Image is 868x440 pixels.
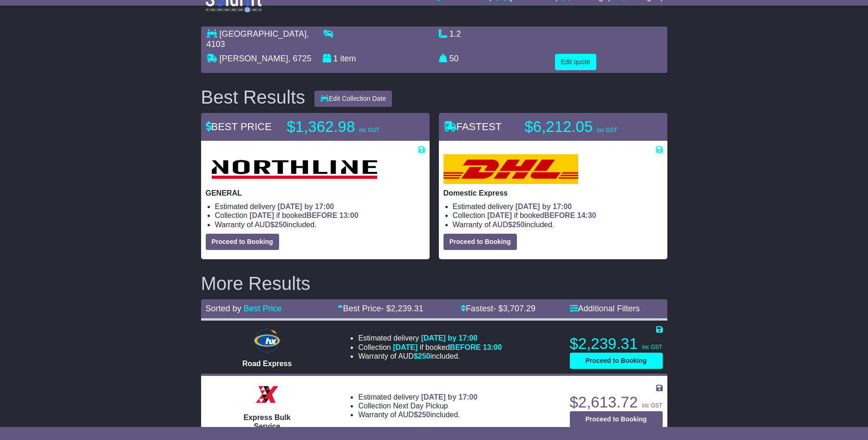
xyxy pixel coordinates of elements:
[244,304,282,313] a: Best Price
[215,202,425,211] li: Estimated delivery
[339,211,359,219] span: 13:00
[206,234,279,250] button: Proceed to Booking
[577,211,596,219] span: 14:30
[249,211,358,219] span: if booked
[444,154,578,184] img: DHL: Domestic Express
[453,202,663,211] li: Estimated delivery
[358,334,502,342] li: Estimated delivery
[196,87,310,107] div: Best Results
[391,304,424,313] span: 2,239.31
[444,121,502,132] span: FASTEST
[207,29,309,49] span: , 4103
[418,352,431,360] span: 250
[418,411,431,419] span: 250
[253,381,281,408] img: Border Express: Express Bulk Service
[444,189,663,197] p: Domestic Express
[358,343,502,352] li: Collection
[333,54,338,63] span: 1
[493,304,535,313] span: - $
[220,54,288,63] span: [PERSON_NAME]
[243,414,290,430] span: Express Bulk Service
[338,304,423,313] a: Best Price- $2,239.31
[444,234,517,250] button: Proceed to Booking
[307,211,338,219] span: BEFORE
[215,220,425,229] li: Warranty of AUD included.
[358,352,502,361] li: Warranty of AUD included.
[570,304,640,313] a: Additional Filters
[570,335,663,353] p: $2,239.31
[287,118,403,136] p: $1,362.98
[483,343,502,351] span: 13:00
[453,220,663,229] li: Warranty of AUD included.
[570,393,663,412] p: $2,613.72
[381,304,424,313] span: - $
[453,211,663,220] li: Collection
[544,211,575,219] span: BEFORE
[393,402,448,410] span: Next Day Pickup
[487,211,596,219] span: if booked
[252,327,282,355] img: Hunter Express: Road Express
[487,211,512,219] span: [DATE]
[525,118,641,136] p: $6,212.05
[270,221,287,229] span: $
[206,154,383,184] img: Northline Distribution: GENERAL
[642,344,662,350] span: inc GST
[393,343,502,351] span: if booked
[278,203,334,210] span: [DATE] by 17:00
[421,393,478,401] span: [DATE] by 17:00
[450,29,461,39] span: 1.2
[393,343,418,351] span: [DATE]
[555,54,596,70] button: Edit quote
[242,360,292,368] span: Road Express
[461,304,535,313] a: Fastest- $3,707.29
[215,211,425,220] li: Collection
[570,411,663,427] button: Proceed to Booking
[274,221,287,229] span: 250
[597,127,617,133] span: inc GST
[414,411,431,419] span: $
[206,121,272,132] span: BEST PRICE
[220,29,307,39] span: [GEOGRAPHIC_DATA]
[314,91,392,107] button: Edit Collection Date
[358,401,477,410] li: Collection
[642,402,662,409] span: inc GST
[201,273,667,294] h2: More Results
[516,203,572,210] span: [DATE] by 17:00
[450,54,459,63] span: 50
[340,54,356,63] span: item
[358,410,477,419] li: Warranty of AUD included.
[358,393,477,401] li: Estimated delivery
[288,54,312,63] span: , 6725
[206,189,425,197] p: GENERAL
[414,352,431,360] span: $
[512,221,525,229] span: 250
[508,221,525,229] span: $
[503,304,535,313] span: 3,707.29
[450,343,481,351] span: BEFORE
[570,353,663,369] button: Proceed to Booking
[206,304,241,313] span: Sorted by
[421,334,478,342] span: [DATE] by 17:00
[359,127,379,133] span: inc GST
[249,211,274,219] span: [DATE]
